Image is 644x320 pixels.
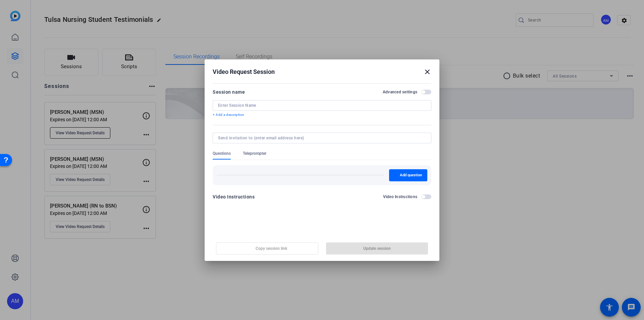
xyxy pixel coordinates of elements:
h2: Video Instructions [383,194,418,199]
span: Add question [400,173,422,178]
mat-icon: close [423,68,431,76]
p: + Add a description [213,112,431,118]
h2: Advanced settings [383,89,417,95]
input: Enter Session Name [218,103,426,108]
span: Teleprompter [243,151,266,156]
button: Add question [389,169,427,181]
div: Session name [213,88,245,96]
span: Questions [213,151,231,156]
div: Video Request Session [213,68,431,76]
input: Send invitation to (enter email address here) [218,135,423,141]
div: Video Instructions [213,193,255,201]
